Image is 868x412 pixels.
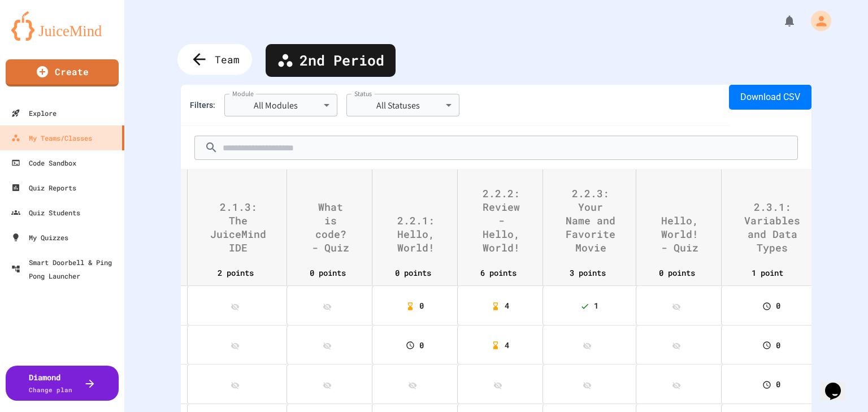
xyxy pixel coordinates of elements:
[11,131,92,145] div: My Teams/Classes
[346,94,459,116] div: All Statuses
[11,206,80,219] div: Quiz Students
[505,301,509,311] span: 4
[505,340,509,350] span: 4
[11,11,113,41] img: logo-orange.svg
[566,187,630,254] span: 2.2.3: Your Name and Favorite Movie
[480,266,537,280] span: 6 points
[752,266,808,280] span: 1 point
[218,266,274,280] span: 2 points
[310,266,366,280] span: 0 points
[224,94,337,116] div: All Modules
[776,340,780,350] span: 0
[659,214,715,254] span: Hello, World! - Quiz
[799,8,834,34] div: My Account
[419,340,424,350] span: 0
[776,379,780,390] span: 0
[480,187,537,254] span: 2.2.2: Review - Hello, World!
[744,200,815,254] span: 2.3.1: Variables and Data Types
[215,52,240,67] span: Team
[190,99,215,111] div: Filters:
[776,301,780,311] span: 0
[6,59,119,86] a: Create
[29,385,72,394] span: Change plan
[11,231,68,244] div: My Quizzes
[594,301,598,311] span: 1
[6,366,119,401] button: DiamondChange plan
[419,301,424,311] span: 0
[570,266,626,280] span: 3 points
[11,156,76,170] div: Code Sandbox
[11,181,76,194] div: Quiz Reports
[659,266,715,280] span: 0 points
[762,11,799,31] div: My Notifications
[232,89,254,98] label: Module
[310,200,366,254] span: What is code? - Quiz
[729,85,811,110] button: Download CSV
[395,266,452,280] span: 0 points
[29,371,72,395] div: Diamond
[300,50,384,71] span: 2nd Period
[210,200,281,254] span: 2.1.3: The JuiceMind IDE
[11,106,57,120] div: Explore
[395,214,452,254] span: 2.2.1: Hello, World!
[354,89,372,98] label: Status
[11,255,120,283] div: Smart Doorbell & Ping Pong Launcher
[821,367,857,401] iframe: To enrich screen reader interactions, please activate Accessibility in Grammarly extension settings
